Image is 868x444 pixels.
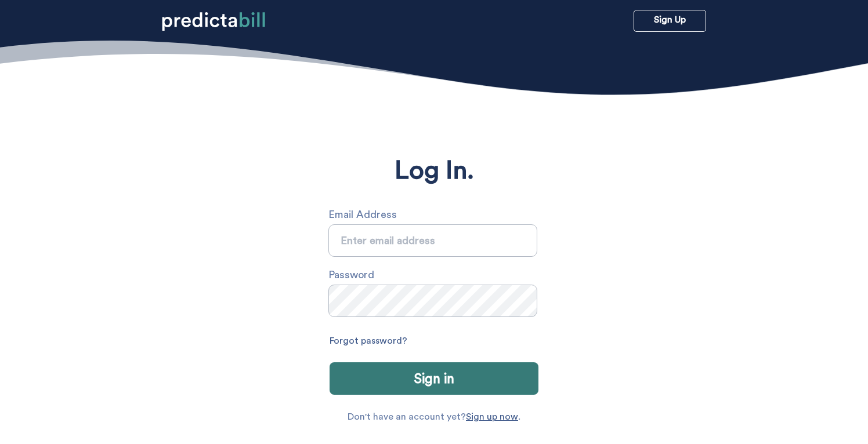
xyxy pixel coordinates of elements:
[395,157,474,185] p: Log In.
[328,265,544,285] label: Password
[328,205,544,224] label: Email Address
[634,10,706,32] a: Sign Up
[330,332,407,351] a: Forgot password?
[348,412,520,421] p: Don't have an account yet? .
[466,412,518,421] a: Sign up now
[328,224,537,257] input: Email Address
[330,362,538,395] button: Sign in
